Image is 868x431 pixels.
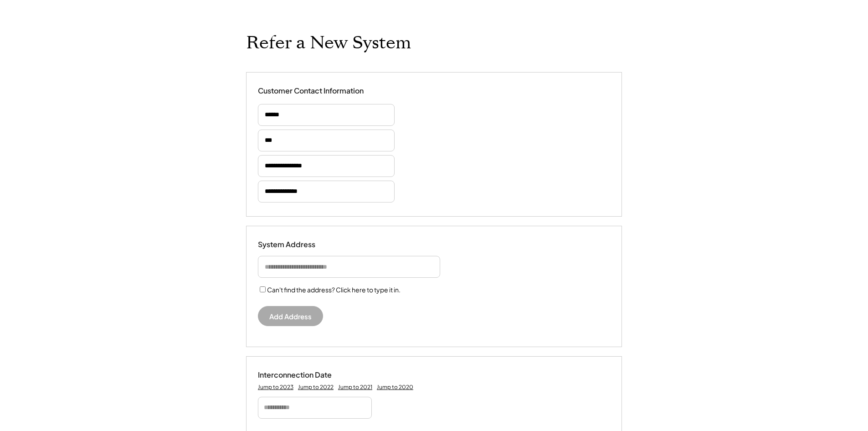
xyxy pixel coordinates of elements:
div: Jump to 2022 [298,384,334,391]
h1: Refer a New System [246,32,411,54]
div: Customer Contact Information [258,86,364,96]
button: Add Address [258,306,323,326]
div: Jump to 2023 [258,384,293,391]
div: Jump to 2021 [338,384,372,391]
div: Jump to 2020 [377,384,413,391]
div: System Address [258,240,349,249]
div: Interconnection Date [258,370,349,380]
label: Can't find the address? Click here to type it in. [267,286,401,294]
